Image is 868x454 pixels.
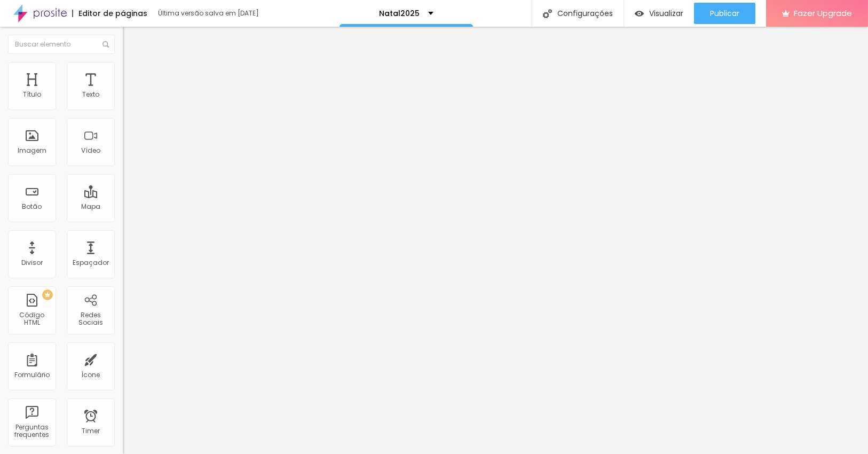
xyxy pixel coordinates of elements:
[82,427,100,435] div: Timer
[543,9,552,18] img: Icone
[73,259,109,267] div: Espaçador
[123,27,868,454] iframe: Editor
[11,311,53,327] div: Código HTML
[72,10,147,17] div: Editor de páginas
[624,3,694,24] button: Visualizar
[710,9,739,18] span: Publicar
[82,371,100,379] div: Ícone
[102,41,109,48] img: Icone
[694,3,755,24] button: Publicar
[22,203,42,210] div: Botão
[18,147,46,154] div: Imagem
[380,10,420,17] p: Natal2025
[11,424,53,439] div: Perguntas frequentes
[649,9,683,18] span: Visualizar
[23,91,41,98] div: Título
[14,371,50,379] div: Formulário
[8,35,115,54] input: Buscar elemento
[81,203,100,210] div: Mapa
[794,9,852,18] span: Fazer Upgrade
[81,147,100,154] div: Vídeo
[21,259,43,267] div: Divisor
[82,91,99,98] div: Texto
[69,311,112,327] div: Redes Sociais
[158,10,281,17] div: Última versão salva em [DATE]
[635,9,644,18] img: view-1.svg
